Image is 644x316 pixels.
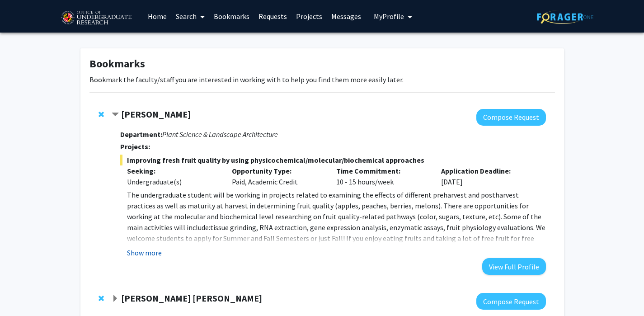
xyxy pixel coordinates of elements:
[232,165,323,176] p: Opportunity Type:
[434,165,539,187] div: [DATE]
[476,109,546,126] button: Compose Request to Macarena Farcuh Yuri
[127,176,218,187] div: Undergraduate(s)
[89,57,555,71] h1: Bookmarks
[291,0,327,32] a: Projects
[120,155,545,165] span: Improving fresh fruit quality by using physicochemical/molecular/biochemical approaches
[99,295,104,302] span: Remove Daniel Rodriguez Leal from bookmarks
[120,142,150,151] strong: Projects:
[225,165,330,187] div: Paid, Academic Credit
[127,247,162,258] button: Show more
[254,0,291,32] a: Requests
[7,275,38,309] iframe: Chat
[121,108,191,120] strong: [PERSON_NAME]
[441,165,532,176] p: Application Deadline:
[89,74,555,85] p: Bookmark the faculty/staff you are interested in working with to help you find them more easily l...
[537,10,593,24] img: ForagerOne Logo
[112,295,119,302] span: Expand Daniel Rodriguez Leal Bookmark
[58,7,134,29] img: University of Maryland Logo
[209,0,254,32] a: Bookmarks
[162,130,278,139] i: Plant Science & Landscape Architecture
[143,0,171,32] a: Home
[112,111,119,118] span: Contract Macarena Farcuh Yuri Bookmark
[327,0,366,32] a: Messages
[329,165,434,187] div: 10 - 15 hours/week
[127,165,218,176] p: Seeking:
[336,165,428,176] p: Time Commitment:
[171,0,209,32] a: Search
[127,190,545,254] span: The undergraduate student will be working in projects related to examining the effects of differe...
[120,130,162,139] strong: Department:
[121,292,262,304] strong: [PERSON_NAME] [PERSON_NAME]
[99,111,104,118] span: Remove Macarena Farcuh Yuri from bookmarks
[482,258,546,275] button: View Full Profile
[476,293,546,310] button: Compose Request to Daniel Rodriguez Leal
[374,12,404,21] span: My Profile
